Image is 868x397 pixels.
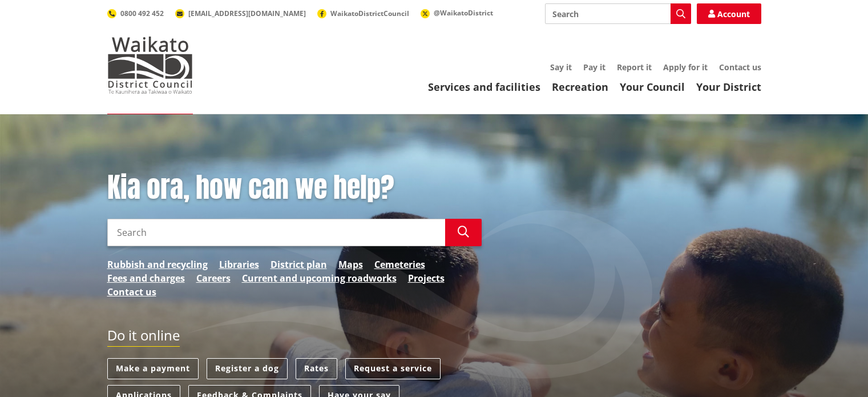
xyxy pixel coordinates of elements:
a: Apply for it [663,62,708,73]
a: Report it [617,62,652,73]
input: Search input [545,3,691,24]
h2: Do it online [107,327,180,347]
a: Account [697,3,761,24]
a: Contact us [719,62,761,73]
a: Contact us [107,285,156,299]
span: 0800 492 452 [120,9,164,18]
span: [EMAIL_ADDRESS][DOMAIN_NAME] [188,9,306,18]
img: Waikato District Council - Te Kaunihera aa Takiwaa o Waikato [107,37,193,94]
a: WaikatoDistrictCouncil [317,9,409,18]
a: Fees and charges [107,271,185,285]
a: [EMAIL_ADDRESS][DOMAIN_NAME] [175,9,306,18]
a: Your District [696,80,761,94]
a: 0800 492 452 [107,9,164,18]
a: Rates [296,358,337,379]
a: Careers [196,271,231,285]
a: Request a service [345,358,441,379]
span: @WaikatoDistrict [434,8,493,18]
a: District plan [271,258,327,271]
span: WaikatoDistrictCouncil [330,9,409,18]
a: Rubbish and recycling [107,258,208,271]
a: Current and upcoming roadworks [242,271,397,285]
a: Projects [408,271,445,285]
a: Your Council [620,80,685,94]
a: @WaikatoDistrict [421,8,493,18]
a: Cemeteries [374,258,425,271]
h1: Kia ora, how can we help? [107,171,482,204]
a: Recreation [552,80,608,94]
a: Register a dog [207,358,288,379]
input: Search input [107,219,445,246]
a: Services and facilities [428,80,540,94]
a: Pay it [583,62,605,73]
a: Maps [338,258,363,271]
a: Libraries [219,258,259,271]
a: Say it [550,62,572,73]
a: Make a payment [107,358,199,379]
